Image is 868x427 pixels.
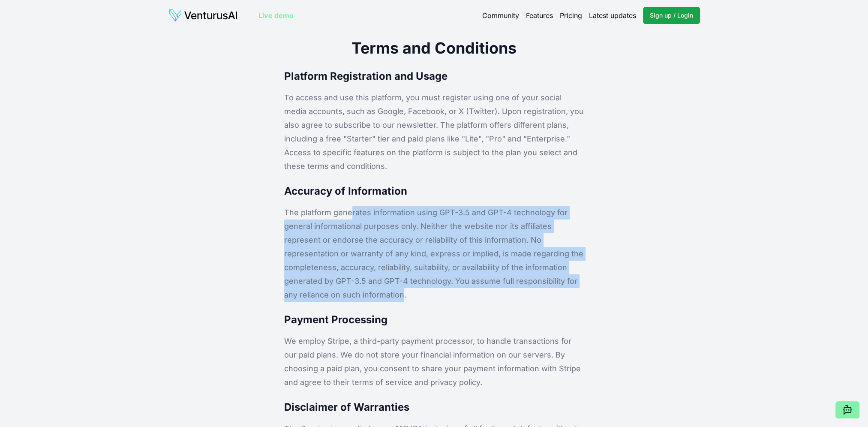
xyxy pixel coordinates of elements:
h3: Disclaimer of Warranties [284,400,584,415]
a: Community [482,10,519,21]
a: Latest updates [589,10,636,21]
p: To access and use this platform, you must register using one of your social media accounts, such ... [284,91,584,173]
p: The platform generates information using GPT-3.5 and GPT-4 technology for general informational p... [284,206,584,302]
p: We employ Stripe, a third-party payment processor, to handle transactions for our paid plans. We ... [284,334,584,389]
h2: Terms and Conditions [284,38,584,58]
a: Sign up / Login [643,7,700,24]
a: Pricing [560,10,582,21]
span: Sign up / Login [650,11,693,20]
h3: Accuracy of Information [284,183,584,199]
h3: Payment Processing [284,312,584,328]
img: logo [168,9,238,22]
h3: Platform Registration and Usage [284,69,584,84]
a: Features [526,10,553,21]
a: Live demo [258,10,294,21]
